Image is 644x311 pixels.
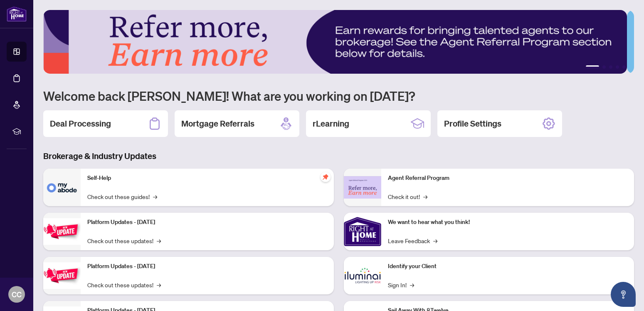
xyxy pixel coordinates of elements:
img: Platform Updates - July 8, 2025 [43,262,81,289]
a: Leave Feedback→ [388,236,437,245]
h2: Deal Processing [50,118,111,129]
button: 2 [602,65,606,69]
img: Slide 0 [43,10,627,74]
span: → [153,192,157,201]
span: → [157,236,161,245]
a: Check out these updates!→ [87,236,161,245]
h2: rLearning [313,118,349,129]
p: Self-Help [87,174,327,183]
button: Open asap [611,282,636,307]
span: → [157,280,161,289]
span: CC [12,289,22,300]
img: logo [7,6,27,22]
span: pushpin [321,172,331,182]
img: Self-Help [43,169,81,206]
img: Identify your Client [344,257,381,294]
p: Agent Referral Program [388,174,628,183]
img: Agent Referral Program [344,176,381,199]
img: Platform Updates - July 21, 2025 [43,218,81,244]
a: Sign In!→ [388,280,414,289]
h1: Welcome back [PERSON_NAME]! What are you working on [DATE]? [43,88,634,104]
button: 1 [586,65,599,69]
a: Check out these guides!→ [87,192,157,201]
span: → [410,280,414,289]
p: We want to hear what you think! [388,218,628,227]
button: 3 [609,65,612,69]
p: Platform Updates - [DATE] [87,262,327,271]
h3: Brokerage & Industry Updates [43,150,634,162]
span: → [433,236,437,245]
h2: Mortgage Referrals [181,118,254,129]
span: → [423,192,427,201]
button: 5 [622,65,626,69]
h2: Profile Settings [444,118,501,129]
p: Platform Updates - [DATE] [87,218,327,227]
button: 4 [616,65,619,69]
img: We want to hear what you think! [344,213,381,250]
p: Identify your Client [388,262,628,271]
a: Check out these updates!→ [87,280,161,289]
a: Check it out!→ [388,192,427,201]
